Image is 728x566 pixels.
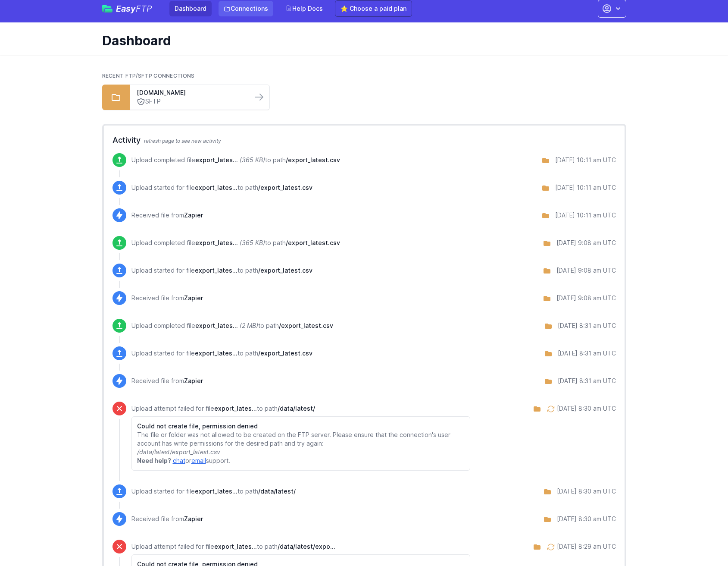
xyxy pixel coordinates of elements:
p: Upload started for file to path [131,349,312,358]
a: Help Docs [280,1,328,16]
span: export_latest.csv [195,349,237,357]
p: Upload completed file to path [131,321,333,330]
p: Received file from [131,211,203,220]
p: Upload started for file to path [131,266,312,275]
p: or support. [137,456,465,465]
i: (365 KB) [240,239,265,246]
h1: Dashboard [102,33,619,48]
a: EasyFTP [102,4,152,13]
span: export_latest.csv [195,239,238,246]
div: [DATE] 8:31 am UTC [558,349,616,358]
span: Easy [116,4,152,13]
div: [DATE] 8:29 am UTC [557,542,616,551]
span: export_latest.csv [195,184,237,191]
div: [DATE] 10:11 am UTC [555,211,616,220]
div: [DATE] 8:31 am UTC [558,377,616,385]
div: [DATE] 10:11 am UTC [555,183,616,192]
a: Dashboard [169,1,212,16]
span: /export_latest.csv [258,267,312,274]
span: /export_latest.csv [258,349,312,357]
div: [DATE] 9:08 am UTC [556,239,616,247]
div: [DATE] 10:11 am UTC [555,156,616,164]
span: /data/latest/ [258,487,296,495]
span: Zapier [184,515,203,522]
img: easyftp_logo.png [102,5,112,13]
a: SFTP [137,97,245,106]
p: Received file from [131,515,203,523]
span: FTP [136,3,152,14]
h6: Could not create file, permission denied [137,422,465,431]
p: Upload completed file to path [131,156,340,164]
p: Received file from [131,377,203,385]
i: (365 KB) [240,156,265,164]
a: [DOMAIN_NAME] [137,88,245,97]
p: Upload attempt failed for file to path [131,542,471,551]
p: Upload attempt failed for file to path [131,404,471,413]
span: /export_latest.csv [286,156,340,164]
h2: Activity [112,134,616,146]
i: (2 MB) [240,322,258,329]
strong: Need help? [137,457,171,464]
span: /data/latest/ [278,405,315,412]
div: [DATE] 9:08 am UTC [556,294,616,302]
span: export_latest.csv [214,543,257,550]
div: [DATE] 8:30 am UTC [557,487,616,496]
i: /data/latest/export_latest.csv [137,448,220,456]
h2: Recent FTP/SFTP Connections [102,72,626,79]
span: export_latest.csv [195,487,237,495]
span: Zapier [184,377,203,384]
span: export_latest.csv [195,156,238,164]
p: Upload started for file to path [131,487,296,496]
div: [DATE] 9:08 am UTC [556,266,616,275]
span: export_latest.csv [195,267,237,274]
span: Zapier [184,211,203,219]
span: /export_latest.csv [279,322,333,329]
span: export_latest.csv [214,405,257,412]
span: /export_latest.csv [286,239,340,246]
p: The file or folder was not allowed to be created on the FTP server. Please ensure that the connec... [137,431,465,456]
a: chat [173,457,185,464]
a: email [191,457,206,464]
div: [DATE] 8:30 am UTC [557,515,616,523]
div: [DATE] 8:30 am UTC [557,404,616,413]
p: Upload started for file to path [131,183,312,192]
span: export_latest.csv [195,322,238,329]
p: Received file from [131,294,203,302]
p: Upload completed file to path [131,239,340,247]
span: /export_latest.csv [258,184,312,191]
a: Connections [219,1,273,16]
span: Zapier [184,294,203,302]
a: ⭐ Choose a paid plan [335,0,412,17]
div: [DATE] 8:31 am UTC [558,321,616,330]
span: /data/latest/export_latest.csv [278,543,335,550]
span: refresh page to see new activity [144,138,221,144]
